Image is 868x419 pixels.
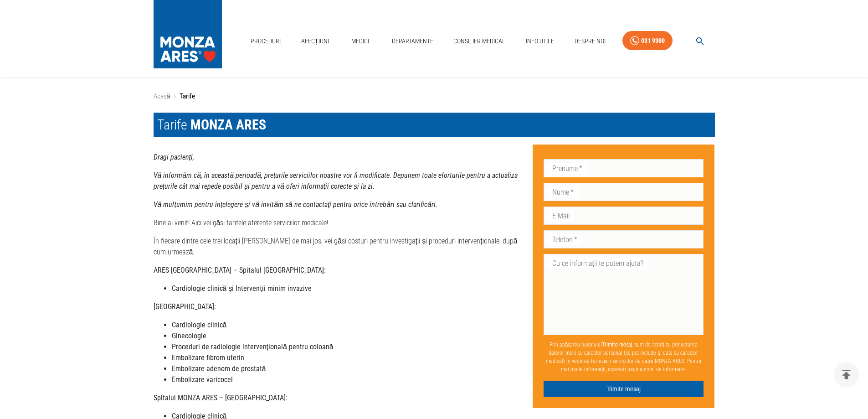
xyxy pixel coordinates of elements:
[154,217,525,228] p: Bine ai venit! Aici vei găsi tarifele aferente serviciilor medicale!
[544,337,704,377] p: Prin apăsarea butonului , sunt de acord cu prelucrarea datelor mele cu caracter personal (ce pot ...
[346,32,375,51] a: Medici
[298,32,333,51] a: Afecțiuni
[172,375,233,384] strong: Embolizare varicocel
[190,117,266,133] span: MONZA ARES
[834,362,859,387] button: delete
[154,393,288,402] strong: Spitalul MONZA ARES – [GEOGRAPHIC_DATA]:
[172,353,244,362] strong: Embolizare fibrom uterin
[180,91,195,102] p: Tarife
[174,91,176,102] li: ›
[172,284,312,293] strong: Cardiologie clinică și Intervenții minim invazive
[172,342,334,351] strong: Proceduri de radiologie intervențională pentru coloană
[641,35,665,47] div: 031 9300
[388,32,437,51] a: Departamente
[154,171,518,191] strong: Vă informăm că, în această perioadă, prețurile serviciilor noastre vor fi modificate. Depunem toa...
[154,200,438,209] strong: Vă mulțumim pentru înțelegere și vă invităm să ne contactați pentru orice întrebări sau clarificări.
[154,236,525,258] p: În fiecare dintre cele trei locații [PERSON_NAME] de mai jos, vei găsi costuri pentru investigați...
[450,32,509,51] a: Consilier Medical
[172,331,206,340] strong: Ginecologie
[154,302,216,311] strong: [GEOGRAPHIC_DATA]:
[544,381,704,398] button: Trimite mesaj
[172,321,227,329] strong: Cardiologie clinică
[154,153,194,161] strong: Dragi pacienți,
[154,91,715,102] nav: breadcrumb
[247,32,284,51] a: Proceduri
[154,113,715,137] h1: Tarife
[154,92,170,100] a: Acasă
[154,266,326,274] strong: ARES [GEOGRAPHIC_DATA] – Spitalul [GEOGRAPHIC_DATA]:
[602,341,632,348] b: Trimite mesaj
[571,32,609,51] a: Despre Noi
[172,364,266,373] strong: Embolizare adenom de prostată
[522,32,558,51] a: Info Utile
[622,31,673,51] a: 031 9300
